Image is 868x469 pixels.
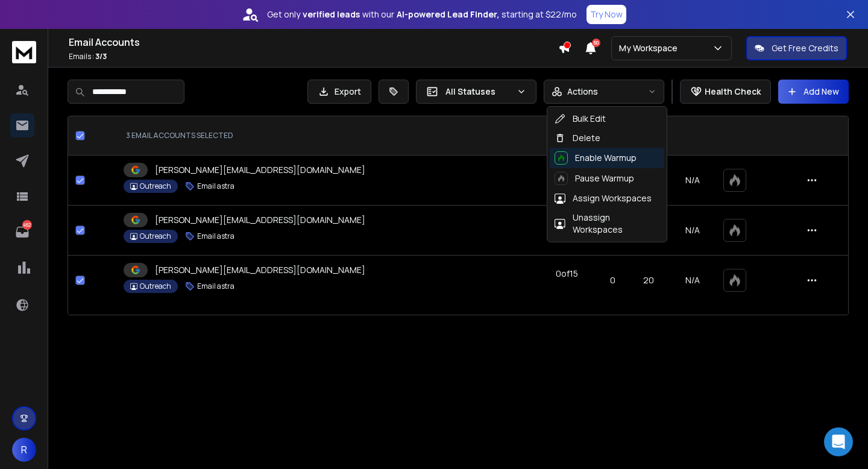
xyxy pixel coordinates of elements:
p: Get only with our starting at $22/mo [267,8,577,20]
p: Email astra [197,282,234,291]
h1: Email Accounts [69,35,558,49]
p: 0 [603,274,621,286]
p: N/A [676,274,708,286]
div: Open Intercom Messenger [824,427,853,456]
p: N/A [676,224,708,236]
p: Outreach [140,181,171,191]
p: 462 [22,220,32,230]
p: Health Check [705,86,761,98]
p: Get Free Credits [772,42,838,54]
p: My Workspace [619,42,682,54]
strong: verified leads [303,8,360,20]
a: 462 [10,220,34,244]
img: logo [12,41,36,63]
button: R [12,438,36,462]
p: [PERSON_NAME][EMAIL_ADDRESS][DOMAIN_NAME] [155,214,365,226]
td: 20 [629,256,670,306]
p: [PERSON_NAME][EMAIL_ADDRESS][DOMAIN_NAME] [155,264,365,276]
div: Assign Workspaces [555,192,652,204]
p: [PERSON_NAME][EMAIL_ADDRESS][DOMAIN_NAME] [155,164,365,176]
div: 0 of 15 [556,268,578,280]
p: Try Now [590,8,623,20]
p: Emails : [69,52,558,61]
div: Pause Warmup [555,172,634,185]
p: Email astra [197,231,234,241]
span: 50 [592,39,600,47]
button: Try Now [587,5,626,24]
p: Email astra [197,181,234,191]
button: Health Check [680,80,771,104]
p: All Statuses [445,86,512,98]
div: Unassign Workspaces [555,212,659,236]
div: 3 EMAIL ACCOUNTS SELECTED [126,131,527,140]
p: Outreach [140,282,171,291]
p: N/A [676,174,708,186]
strong: AI-powered Lead Finder, [397,8,499,20]
p: Actions [567,86,598,98]
div: Bulk Edit [555,113,606,125]
button: Get Free Credits [746,36,847,60]
p: Outreach [140,231,171,241]
span: 3 / 3 [95,51,107,61]
button: Add New [778,80,849,104]
div: Delete [555,132,600,144]
div: Enable Warmup [555,151,637,165]
button: Export [307,80,371,104]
